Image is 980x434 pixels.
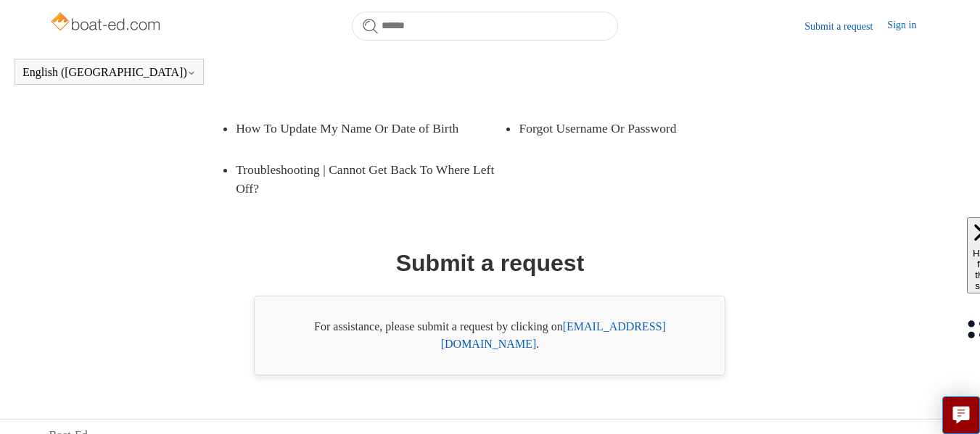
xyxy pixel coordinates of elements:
a: How To Update My Name Or Date of Birth [236,108,482,149]
a: Sign in [887,17,931,35]
div: For assistance, please submit a request by clicking on . [254,296,725,375]
a: Forgot Username Or Password [519,108,765,149]
button: English ([GEOGRAPHIC_DATA]) [22,66,196,79]
input: Search [352,12,618,41]
h1: Submit a request [396,246,585,280]
img: Boat-Ed Help Center home page [49,9,165,38]
a: Submit a request [804,19,887,34]
button: Live chat [942,396,980,434]
a: Troubleshooting | Cannot Get Back To Where Left Off? [236,149,504,209]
